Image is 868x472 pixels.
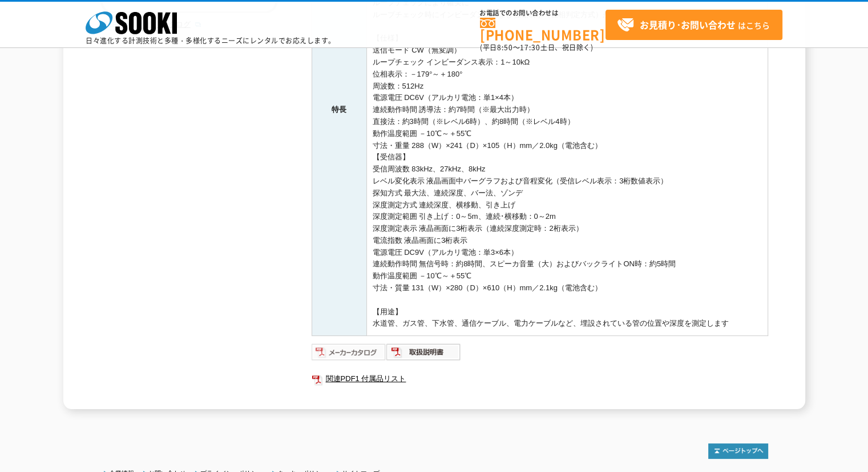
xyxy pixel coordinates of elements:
[312,371,768,386] a: 関連PDF1 付属品リスト
[480,18,605,41] a: [PHONE_NUMBER]
[386,350,461,359] a: 取扱説明書
[86,37,336,44] p: 日々進化する計測技術と多種・多様化するニーズにレンタルでお応えします。
[708,443,768,459] img: トップページへ
[497,42,513,53] span: 8:50
[520,42,540,53] span: 17:30
[617,17,770,34] span: はこちら
[312,350,386,359] a: メーカーカタログ
[480,42,593,53] span: (平日 ～ 土日、祝日除く)
[386,343,461,361] img: 取扱説明書
[480,10,605,17] span: お電話でのお問い合わせは
[640,18,736,31] strong: お見積り･お問い合わせ
[605,10,782,40] a: お見積り･お問い合わせはこちら
[312,343,386,361] img: メーカーカタログ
